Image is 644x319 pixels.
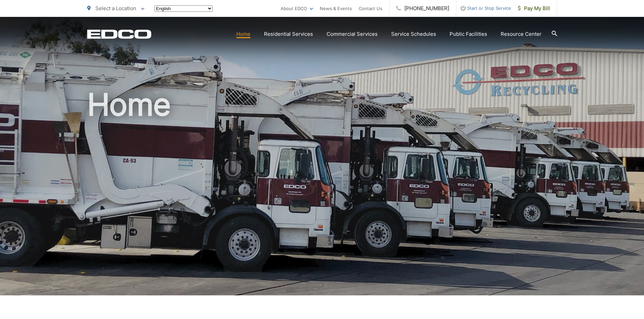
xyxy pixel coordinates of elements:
a: About EDCO [281,4,313,12]
a: Contact Us [359,4,382,12]
a: News & Events [320,4,352,12]
a: Home [236,30,251,38]
a: Service Schedules [391,30,436,38]
a: Public Facilities [450,30,487,38]
a: EDCD logo. Return to the homepage. [87,29,151,39]
span: Select a Location [95,5,136,11]
h1: Home [87,88,557,301]
span: Pay My Bill [518,4,550,12]
a: Commercial Services [327,30,378,38]
select: Select a language [154,5,213,12]
a: Residential Services [264,30,313,38]
a: Resource Center [501,30,542,38]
